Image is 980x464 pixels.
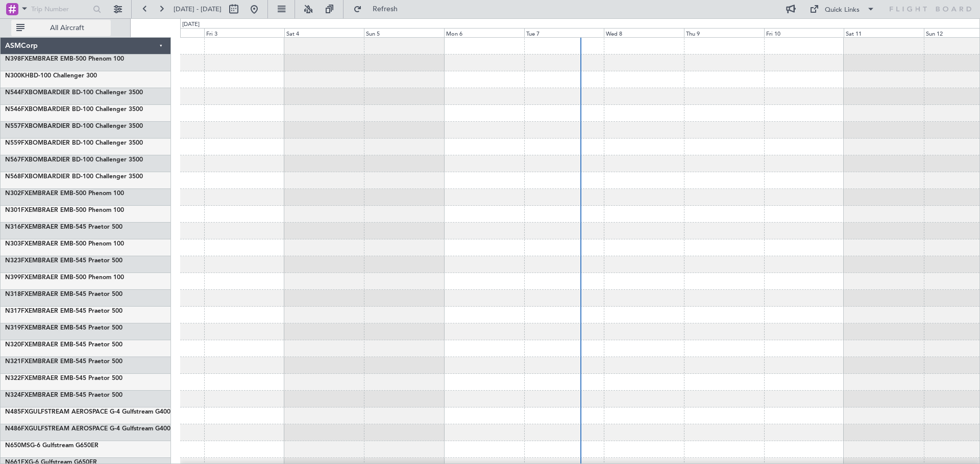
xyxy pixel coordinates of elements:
[444,28,524,37] div: Mon 6
[5,291,122,297] a: N318FXEMBRAER EMB-545 Praetor 500
[5,123,29,129] span: N557FX
[764,28,844,37] div: Fri 10
[5,241,124,247] a: N303FXEMBRAER EMB-500 Phenom 100
[844,28,924,37] div: Sat 11
[5,275,29,281] span: N399FX
[5,258,29,264] span: N323FX
[5,325,122,331] a: N319FXEMBRAER EMB-545 Praetor 500
[825,5,860,15] div: Quick Links
[5,308,122,314] a: N317FXEMBRAER EMB-545 Praetor 500
[5,342,29,348] span: N320FX
[5,174,143,180] a: N568FXBOMBARDIER BD-100 Challenger 3500
[5,106,29,113] span: N546FX
[204,28,284,37] div: Fri 3
[5,224,122,230] a: N316FXEMBRAER EMB-545 Praetor 500
[349,1,410,17] button: Refresh
[5,56,124,62] a: N398FXEMBRAER EMB-500 Phenom 100
[5,190,29,197] span: N302FX
[5,375,122,381] a: N322FXEMBRAER EMB-545 Praetor 500
[5,157,29,163] span: N567FX
[5,90,143,96] a: N544FXBOMBARDIER BD-100 Challenger 3500
[364,6,407,13] span: Refresh
[5,207,29,213] span: N301FX
[5,291,29,297] span: N318FX
[5,275,124,281] a: N399FXEMBRAER EMB-500 Phenom 100
[524,28,604,37] div: Tue 7
[5,426,29,432] span: N486FX
[31,2,90,17] input: Trip Number
[5,308,29,314] span: N317FX
[5,241,29,247] span: N303FX
[5,426,170,432] a: N486FXGULFSTREAM AEROSPACE G-4 Gulfstream G400
[5,342,122,348] a: N320FXEMBRAER EMB-545 Praetor 500
[364,28,444,37] div: Sun 5
[684,28,764,37] div: Thu 9
[5,73,97,79] a: N300KHBD-100 Challenger 300
[11,20,111,36] button: All Aircraft
[27,24,108,32] span: All Aircraft
[5,140,143,146] a: N559FXBOMBARDIER BD-100 Challenger 3500
[5,157,143,163] a: N567FXBOMBARDIER BD-100 Challenger 3500
[804,1,880,17] button: Quick Links
[284,28,364,37] div: Sat 4
[5,56,29,62] span: N398FX
[5,392,29,398] span: N324FX
[5,325,29,331] span: N319FX
[5,375,29,381] span: N322FX
[182,20,200,29] div: [DATE]
[5,359,122,365] a: N321FXEMBRAER EMB-545 Praetor 500
[5,174,29,180] span: N568FX
[5,140,29,146] span: N559FX
[5,258,122,264] a: N323FXEMBRAER EMB-545 Praetor 500
[5,90,29,96] span: N544FX
[5,123,143,129] a: N557FXBOMBARDIER BD-100 Challenger 3500
[5,224,29,230] span: N316FX
[5,443,99,449] a: N650MSG-6 Gulfstream G650ER
[5,359,29,365] span: N321FX
[5,409,29,415] span: N485FX
[5,207,124,213] a: N301FXEMBRAER EMB-500 Phenom 100
[5,73,30,79] span: N300KH
[5,392,122,398] a: N324FXEMBRAER EMB-545 Praetor 500
[5,106,143,113] a: N546FXBOMBARDIER BD-100 Challenger 3500
[5,409,170,415] a: N485FXGULFSTREAM AEROSPACE G-4 Gulfstream G400
[174,5,222,14] span: [DATE] - [DATE]
[5,190,124,197] a: N302FXEMBRAER EMB-500 Phenom 100
[604,28,684,37] div: Wed 8
[5,443,30,449] span: N650MS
